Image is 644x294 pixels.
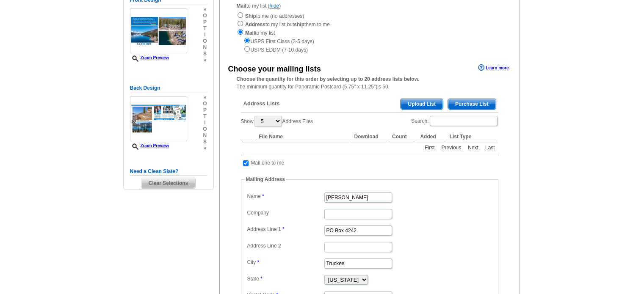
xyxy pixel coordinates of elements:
h5: Back Design [130,84,207,92]
span: » [203,145,207,151]
th: Added [416,132,444,142]
span: o [203,38,207,44]
label: Address Line 1 [247,225,323,233]
span: t [203,25,207,32]
strong: Mail [245,30,255,36]
div: to my list ( ) [220,2,520,54]
span: » [203,57,207,63]
span: Clear Selections [141,178,195,188]
span: t [203,113,207,120]
select: ShowAddress Files [254,116,282,126]
a: hide [270,3,279,9]
span: o [203,126,207,132]
strong: Choose the quantity for this order by selecting up to 20 address lists below. [237,76,420,82]
span: o [203,13,207,19]
span: i [203,32,207,38]
strong: Address [245,22,265,27]
th: Count [388,132,415,142]
label: Show Address Files [241,115,313,127]
span: s [203,51,207,57]
a: Learn more [478,64,509,71]
div: Choose your mailing lists [228,63,321,75]
th: Download [350,132,387,142]
img: small-thumb.jpg [130,96,187,141]
span: i [203,120,207,126]
span: n [203,132,207,139]
span: » [203,6,207,13]
span: Purchase List [448,99,496,109]
span: p [203,19,207,25]
strong: ship [294,22,304,27]
img: small-thumb.jpg [130,8,187,53]
a: Zoom Preview [130,143,169,148]
span: » [203,94,207,101]
a: Last [483,144,497,151]
label: Search: [411,115,498,127]
span: n [203,44,207,51]
td: Mail one to me [251,159,285,167]
span: Address Lists [243,100,280,107]
strong: Ship [245,13,256,19]
label: Address Line 2 [247,242,323,250]
div: USPS First Class (3-5 days) USPS EDDM (7-10 days) [237,37,503,54]
span: o [203,101,207,107]
a: First [423,144,437,151]
th: List Type [445,132,498,142]
div: to me (no addresses) to my list but them to me to my list [237,11,503,54]
label: Name [247,192,323,200]
span: Upload List [401,99,442,109]
input: Search: [430,116,498,126]
label: City [247,258,323,266]
div: The minimum quantity for Panoramic Postcard (5.75" x 11.25")is 50. [220,75,520,91]
a: Previous [439,144,463,151]
span: p [203,107,207,113]
label: State [247,275,323,283]
legend: Mailing Address [245,176,286,183]
th: File Name [254,132,349,142]
label: Company [247,209,323,217]
strong: Mail [237,3,246,9]
a: Zoom Preview [130,55,169,60]
span: s [203,139,207,145]
a: Next [466,144,481,151]
h5: Need a Clean Slate? [130,168,207,176]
